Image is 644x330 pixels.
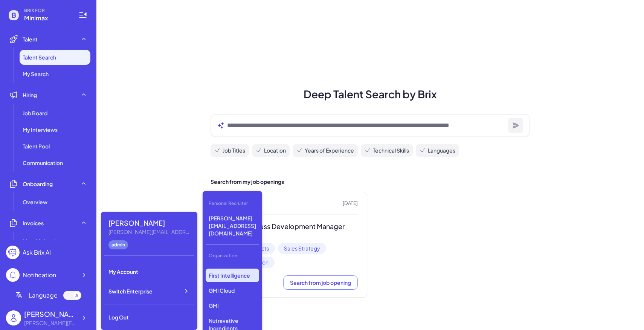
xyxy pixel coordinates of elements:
span: Sales Strategy [278,243,326,254]
div: Ask Brix AI [23,248,51,257]
div: Log Out [104,309,194,325]
span: Talent Pool [23,142,50,150]
h1: Deep Talent Search by Brix [201,86,539,102]
span: Onboarding [23,180,53,188]
div: Maggie@joinbrix.com [24,319,77,327]
span: [DATE] [343,200,358,207]
span: Monthly invoice [23,237,62,245]
span: My Interviews [23,126,58,133]
span: Job Titles [223,147,245,154]
button: Search from job opening [283,275,358,290]
div: Maggie [108,218,191,228]
span: Job Board [23,109,47,117]
span: Languages [428,147,455,154]
div: Maggie [24,309,77,319]
p: GMI [206,299,259,312]
div: admin [108,240,128,249]
span: Communication [23,159,63,167]
div: My Account [104,263,194,280]
h2: Search from my job openings [211,178,530,186]
span: Search from job opening [290,279,351,286]
div: Maggie@joinbrix.com [108,228,191,236]
p: First Intelligence [206,269,259,282]
span: Years of Experience [305,147,354,154]
span: Technical Skills [373,147,409,154]
div: Organization [206,249,259,262]
span: Overview [23,198,47,206]
span: Talent [23,35,38,43]
h3: Global Business Development Manager [220,222,358,231]
span: Language [29,291,58,300]
span: My Search [23,70,49,78]
span: Hiring [23,91,37,99]
div: Notification [23,270,56,280]
img: user_logo.png [6,310,21,325]
span: BRIX FOR [24,8,69,14]
p: [PERSON_NAME][EMAIL_ADDRESS][DOMAIN_NAME] [206,211,259,240]
span: Switch Enterprise [108,287,153,295]
span: Invoices [23,219,44,227]
span: Talent Search [23,53,56,61]
p: GMI Cloud [206,284,259,297]
span: Minimax [24,14,69,23]
div: Personal Recruiter [206,197,259,210]
span: Location [264,147,286,154]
